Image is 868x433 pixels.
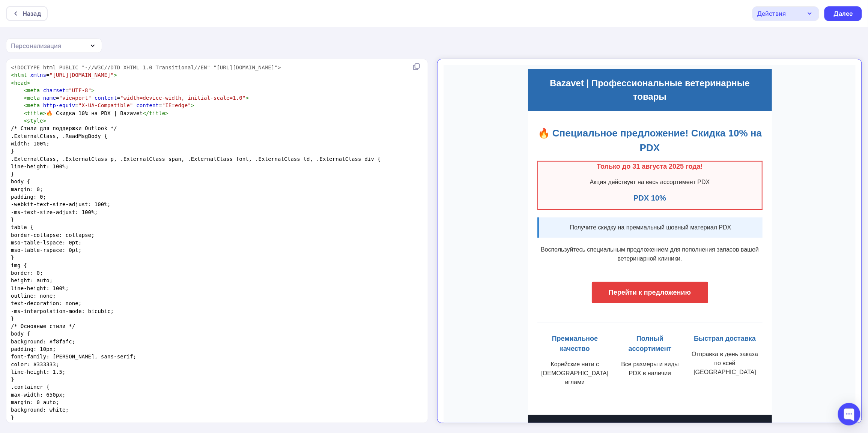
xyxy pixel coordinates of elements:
div: Действия [757,9,786,18]
h1: 🔥 Специальное предложение! Скидка 10% на PDX [94,61,319,90]
div: Далее [833,9,853,18]
span: mso-table-rspace: 0pt; [11,247,82,253]
span: </ [143,110,149,116]
div: Полный ассортимент [173,268,240,289]
span: font-family: [PERSON_NAME], sans-serif; [11,354,136,360]
span: /* Основные стили */ [11,323,75,329]
div: PDX 10% [95,127,318,138]
button: Действия [752,6,819,21]
span: } [11,217,14,223]
div: Получите скидку на премиальный шовный материал PDX [94,152,319,172]
p: Все размеры и виды PDX в наличии [173,295,240,313]
span: > [27,80,30,86]
span: padding: 10px; [11,346,56,352]
span: name [43,95,56,101]
span: } [11,255,14,261]
span: .header { [11,422,40,428]
div: Быстрая доставка [248,268,315,279]
span: html [14,72,27,78]
span: content [95,95,117,101]
span: /* Стили для поддержки Outlook */ [11,125,117,131]
span: -ms-text-size-adjust: 100%; [11,209,98,215]
span: .ExternalClass, .ReadMsgBody { [11,133,107,139]
span: -ms-interpolation-mode: bicubic; [11,308,114,314]
span: -webkit-text-size-adjust: 100%; [11,201,111,207]
span: } [11,148,14,154]
span: "X-UA-Compatible" [78,102,133,108]
span: <!DOCTYPE html PUBLIC "-//W3C//DTD XHTML 1.0 Transitional//EN" "[URL][DOMAIN_NAME]"> [11,64,281,70]
span: mso-table-lspace: 0pt; [11,240,82,246]
span: title [27,110,43,116]
span: > [191,102,194,108]
span: "UTF-8" [69,87,91,93]
span: style [27,118,43,124]
span: > [165,110,168,116]
span: table { [11,224,33,230]
span: < [24,87,27,93]
span: > [43,110,47,116]
span: width: 100%; [11,141,50,147]
span: } [11,376,14,382]
span: padding: 0; [11,194,46,200]
span: > [246,95,249,101]
span: body { [11,178,30,184]
span: head [14,80,27,86]
div: Персонализация [11,41,61,50]
span: "viewport" [59,95,92,101]
span: > [91,87,95,93]
span: "[URL][DOMAIN_NAME]" [50,72,114,78]
p: Корейские нити с [DEMOGRAPHIC_DATA] иглами [98,295,165,322]
span: < [11,72,14,78]
p: Воспользуйтесь специальным предложением для пополнения запасов вашей ветеринарной клиники. [94,180,319,198]
span: .ExternalClass, .ExternalClass p, .ExternalClass span, .ExternalClass font, .ExternalClass td, .E... [11,156,381,162]
span: < [24,95,27,101]
span: line-height: 100%; [11,285,69,291]
span: "IE=edge" [162,102,191,108]
span: 🔥 Скидка 10% на PDX | Bazavet [11,110,168,116]
span: text-decoration: none; [11,300,82,306]
span: xmlns [30,72,46,78]
span: .container { [11,384,50,390]
span: = [11,72,117,78]
span: border-collapse: collapse; [11,232,95,238]
span: } [11,171,14,177]
span: background: #f8fafc; [11,339,75,345]
span: meta [27,87,40,93]
span: < [11,80,14,86]
div: Только до 31 августа 2025 года! [95,96,318,106]
span: background: white; [11,407,69,413]
span: img { [11,262,27,268]
span: "width=device-width, initial-scale=1.0" [120,95,245,101]
div: Премиальное качество [98,268,165,289]
span: height: auto; [11,277,53,283]
span: max-width: 650px; [11,392,66,398]
p: Акция действует на весь ассортимент PDX [95,112,318,121]
span: content [136,102,159,108]
span: color: #333333; [11,361,59,367]
span: = = [11,102,194,108]
span: = = [11,95,249,101]
span: = [11,87,95,93]
button: Персонализация [6,38,102,53]
div: Назад [23,9,41,18]
span: margin: 0; [11,186,43,192]
span: border: 0; [11,270,43,276]
span: meta [27,102,40,108]
span: meta [27,95,40,101]
span: < [24,102,27,108]
span: } [11,316,14,322]
span: outline: none; [11,293,56,299]
span: } [11,415,14,421]
span: line-height: 100%; [11,163,69,169]
p: Отправка в день заказа по всей [GEOGRAPHIC_DATA] [248,285,315,312]
span: margin: 0 auto; [11,399,59,405]
span: body { [11,331,30,337]
span: < [24,110,27,116]
span: title [149,110,165,116]
span: > [114,72,117,78]
td: Bazavet | Профессиональные ветеринарные товары [84,4,328,46]
span: > [43,118,47,124]
span: http-equiv [43,102,75,108]
span: line-height: 1.5; [11,369,66,375]
span: charset [43,87,66,93]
